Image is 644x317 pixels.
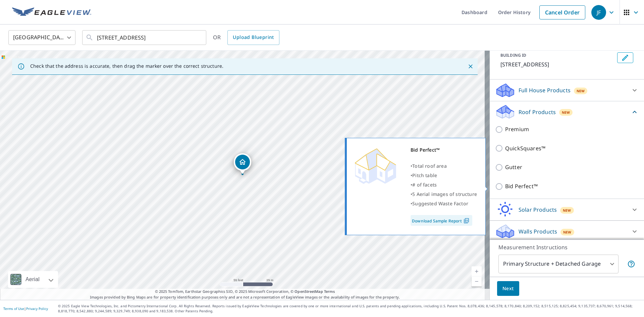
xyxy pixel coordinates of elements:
[3,306,24,311] a: Terms of Use
[294,289,323,294] a: OpenStreetMap
[411,180,477,190] div: •
[500,52,526,58] p: BUILDING ID
[591,5,606,20] div: JF
[213,30,279,45] div: OR
[539,5,585,19] a: Cancel Order
[505,182,538,191] p: Bid Perfect™
[233,33,274,42] span: Upload Blueprint
[466,62,475,71] button: Close
[462,218,471,224] img: Pdf Icon
[472,276,482,286] a: Current Level 19, Zoom Out
[411,215,472,226] a: Download Sample Report
[30,63,223,69] p: Check that the address is accurate, then drag the marker over the correct structure.
[227,30,279,45] a: Upload Blueprint
[472,266,482,276] a: Current Level 19, Zoom In
[412,163,447,169] span: Total roof area
[505,144,545,153] p: QuickSquares™
[412,200,468,207] span: Suggested Waste Factor
[563,229,572,235] span: New
[3,307,48,311] p: |
[495,223,639,240] div: Walls ProductsNew
[26,306,48,311] a: Privacy Policy
[97,28,193,47] input: Search by address or latitude-longitude
[352,145,399,186] img: Premium
[577,88,585,94] span: New
[505,125,529,134] p: Premium
[411,171,477,180] div: •
[519,86,571,94] p: Full House Products
[497,281,519,296] button: Next
[495,82,639,98] div: Full House ProductsNew
[8,28,75,47] div: [GEOGRAPHIC_DATA]
[8,271,58,288] div: Aerial
[412,181,437,188] span: # of facets
[519,227,557,235] p: Walls Products
[505,163,522,171] p: Gutter
[502,284,514,293] span: Next
[495,202,639,218] div: Solar ProductsNew
[324,289,335,294] a: Terms
[495,104,639,120] div: Roof ProductsNew
[498,243,635,251] p: Measurement Instructions
[617,52,633,63] button: Edit building 1
[627,260,635,268] span: Your report will include the primary structure and a detached garage if one exists.
[23,271,42,288] div: Aerial
[498,255,619,273] div: Primary Structure + Detached Garage
[412,172,437,178] span: Pitch table
[234,153,251,174] div: Dropped pin, building 1, Residential property, 5 Ashlyn Ct Pompton Plains, NJ 07444
[58,304,641,314] p: © 2025 Eagle View Technologies, Inc. and Pictometry International Corp. All Rights Reserved. Repo...
[412,191,477,197] span: 5 Aerial images of structure
[519,108,556,116] p: Roof Products
[500,60,614,68] p: [STREET_ADDRESS]
[411,145,477,155] div: Bid Perfect™
[519,206,557,214] p: Solar Products
[411,161,477,171] div: •
[411,190,477,199] div: •
[562,110,570,115] span: New
[155,289,335,295] span: © 2025 TomTom, Earthstar Geographics SIO, © 2025 Microsoft Corporation, ©
[12,7,91,17] img: EV Logo
[411,199,477,208] div: •
[563,208,571,213] span: New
